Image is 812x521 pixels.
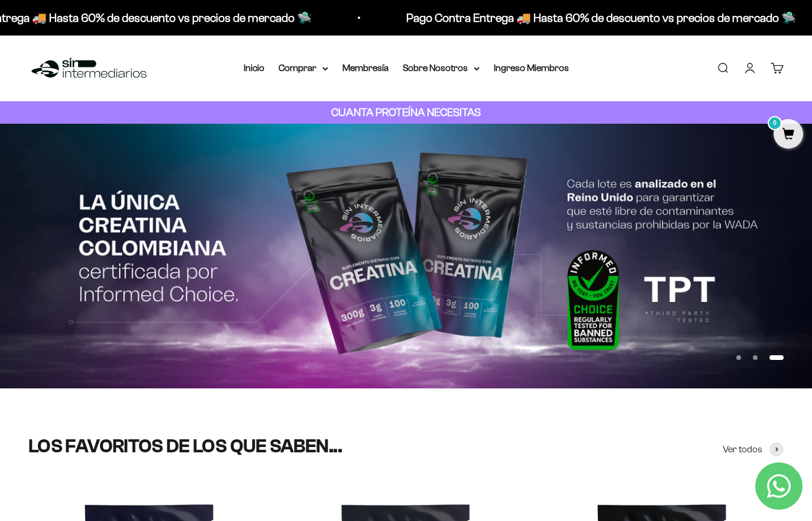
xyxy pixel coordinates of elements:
a: Ver todos [723,442,784,457]
summary: Comprar [279,60,328,76]
split-lines: LOS FAVORITOS DE LOS QUE SABEN... [28,436,342,456]
mark: 0 [768,116,782,130]
p: Pago Contra Entrega 🚚 Hasta 60% de descuento vs precios de mercado 🛸 [405,8,794,27]
summary: Sobre Nosotros [403,60,480,76]
a: 0 [774,128,803,141]
span: Ver todos [723,442,762,457]
a: Ingreso Miembros [494,63,569,73]
strong: CUANTA PROTEÍNA NECESITAS [331,106,481,118]
a: Inicio [244,63,264,73]
a: Membresía [342,63,389,73]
